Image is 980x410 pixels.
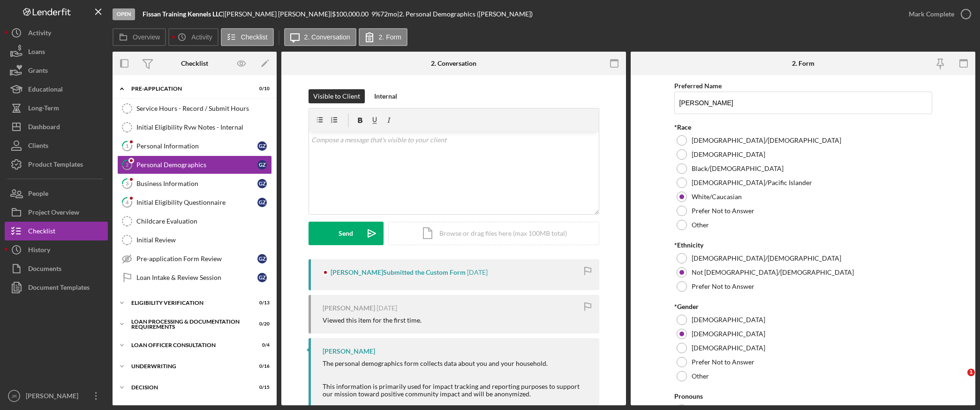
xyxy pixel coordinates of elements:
[909,5,954,23] div: Mark Complete
[168,28,218,46] button: Activity
[304,33,350,41] label: 2. Conversation
[5,117,108,136] button: Dashboard
[117,137,272,155] a: 1Personal InformationGZ
[5,99,108,117] button: Long-Term
[241,33,268,41] label: Checklist
[221,28,274,46] button: Checklist
[131,86,246,92] div: Pre-Application
[692,283,754,290] label: Prefer Not to Answer
[323,360,590,367] div: The personal demographics form collects data about you and your household.
[225,10,332,18] div: [PERSON_NAME] [PERSON_NAME] |
[117,268,272,287] a: Loan Intake & Review SessionGZ
[117,193,272,212] a: 4Initial Eligibility QuestionnaireGZ
[467,269,488,276] time: 2025-07-23 16:44
[899,5,975,23] button: Mark Complete
[692,255,841,262] label: [DEMOGRAPHIC_DATA]/[DEMOGRAPHIC_DATA]
[253,321,270,327] div: 0 / 20
[380,10,397,18] div: 72 mo
[28,99,59,120] div: Long-Term
[284,28,356,46] button: 2. Conversation
[11,394,17,399] text: JR
[397,10,533,18] div: | 2. Personal Demographics ([PERSON_NAME])
[257,198,267,207] div: G Z
[5,259,108,278] button: Documents
[133,33,160,41] label: Overview
[5,203,108,222] button: Project Overview
[5,155,108,174] button: Product Templates
[5,278,108,297] a: Document Templates
[136,217,271,225] div: Childcare Evaluation
[674,82,722,90] label: Preferred Name
[323,304,375,312] div: [PERSON_NAME]
[131,385,246,390] div: Decision
[5,136,108,155] a: Clients
[28,222,55,243] div: Checklist
[5,80,108,99] a: Educational
[948,369,971,391] iframe: Intercom live chat
[28,42,45,63] div: Loans
[257,254,267,263] div: G Z
[967,369,975,376] span: 1
[28,136,48,157] div: Clients
[136,255,257,263] div: Pre-application Form Review
[28,259,61,280] div: Documents
[136,274,257,281] div: Loan Intake & Review Session
[117,231,272,249] a: Initial Review
[136,124,271,131] div: Initial Eligibility Rvw Notes - Internal
[136,236,271,244] div: Initial Review
[369,89,402,103] button: Internal
[253,364,270,369] div: 0 / 16
[143,10,225,18] div: |
[136,180,257,187] div: Business Information
[253,342,270,348] div: 0 / 4
[181,60,208,67] div: Checklist
[359,28,407,46] button: 2. Form
[692,344,765,352] label: [DEMOGRAPHIC_DATA]
[253,86,270,92] div: 0 / 10
[371,10,380,18] div: 9 %
[379,33,401,41] label: 2. Form
[28,117,60,139] div: Dashboard
[692,269,854,276] label: Not [DEMOGRAPHIC_DATA]/[DEMOGRAPHIC_DATA]
[131,319,246,330] div: Loan Processing & Documentation Requirements
[253,385,270,390] div: 0 / 15
[136,142,257,150] div: Personal Information
[313,89,360,103] div: Visible to Client
[309,89,365,103] button: Visible to Client
[332,10,371,18] div: $100,000.00
[126,199,129,205] tspan: 4
[28,23,51,45] div: Activity
[5,222,108,240] button: Checklist
[692,316,765,324] label: [DEMOGRAPHIC_DATA]
[143,10,223,18] b: Fissan Training Kennels LLC
[23,387,84,408] div: [PERSON_NAME]
[5,184,108,203] button: People
[28,278,90,299] div: Document Templates
[28,80,63,101] div: Educational
[692,207,754,215] label: Prefer Not to Answer
[117,249,272,268] a: Pre-application Form ReviewGZ
[692,221,709,229] label: Other
[339,222,353,245] div: Send
[28,203,79,224] div: Project Overview
[117,212,272,231] a: Childcare Evaluation
[117,155,272,174] a: 2Personal DemographicsGZ
[131,364,246,369] div: Underwriting
[28,61,48,82] div: Grants
[674,303,932,310] div: *Gender
[5,42,108,61] a: Loans
[692,179,812,186] label: [DEMOGRAPHIC_DATA]/Pacific Islander
[5,23,108,42] button: Activity
[257,179,267,188] div: G Z
[253,300,270,306] div: 0 / 13
[117,99,272,118] a: Service Hours - Record / Submit Hours
[126,143,128,149] tspan: 1
[191,33,212,41] label: Activity
[692,330,765,338] label: [DEMOGRAPHIC_DATA]
[692,165,784,172] label: Black/[DEMOGRAPHIC_DATA]
[377,304,397,312] time: 2025-07-23 16:41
